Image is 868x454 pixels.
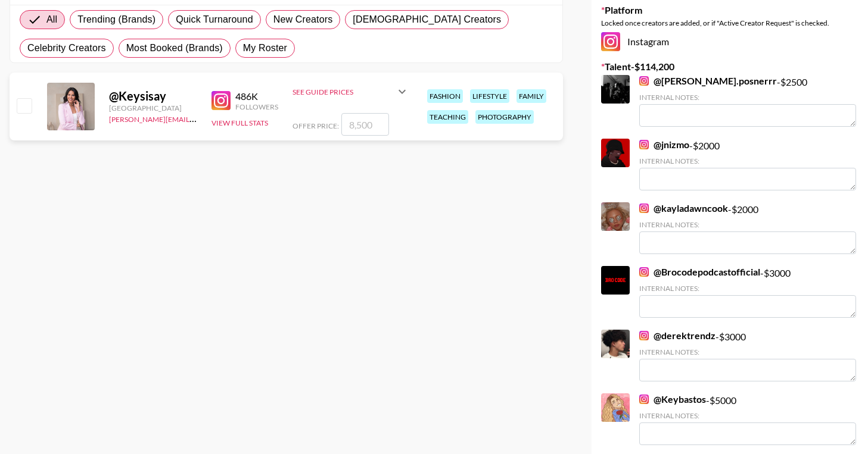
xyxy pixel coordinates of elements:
span: Quick Turnaround [176,12,253,27]
a: [PERSON_NAME][EMAIL_ADDRESS][PERSON_NAME][DOMAIN_NAME] [109,112,342,124]
a: @Keybastos [639,393,706,405]
img: Instagram [211,91,231,110]
div: Followers [235,102,278,111]
div: lifestyle [470,89,509,103]
div: photography [475,110,534,124]
div: fashion [427,89,463,103]
img: Instagram [601,32,620,51]
a: @kayladawncook [639,202,728,214]
div: @ Keysisay [109,89,197,104]
div: - $ 2000 [639,202,856,254]
div: Locked once creators are added, or if "Active Creator Request" is checked. [601,18,858,27]
img: Instagram [639,140,649,149]
div: Internal Notes: [639,347,856,356]
div: family [517,89,546,103]
span: Offer Price: [293,121,339,130]
div: Internal Notes: [639,220,856,229]
label: Platform [601,4,858,16]
div: Internal Notes: [639,156,856,165]
span: New Creators [273,12,333,27]
img: Instagram [639,331,649,340]
img: Instagram [639,76,649,86]
div: [GEOGRAPHIC_DATA] [109,104,197,112]
a: @Brocodepodcastofficial [639,266,760,278]
div: - $ 2000 [639,139,856,190]
a: @[PERSON_NAME].posnerrr [639,75,777,87]
div: See Guide Prices [293,77,409,106]
div: Internal Notes: [639,284,856,293]
div: - $ 5000 [639,393,856,445]
img: Instagram [639,203,649,213]
div: Internal Notes: [639,93,856,102]
input: 8,500 [341,113,389,136]
span: Trending (Brands) [77,12,155,27]
label: Talent - $ 114,200 [601,61,858,73]
div: - $ 3000 [639,266,856,318]
a: @jnizmo [639,139,689,151]
img: Instagram [639,394,649,404]
button: View Full Stats [211,118,268,127]
span: Celebrity Creators [27,41,106,55]
div: Instagram [601,32,858,51]
a: @derektrendz [639,330,715,342]
div: Internal Notes: [639,411,856,420]
img: Instagram [639,267,649,277]
span: All [46,12,57,27]
div: - $ 3000 [639,330,856,381]
div: - $ 2500 [639,75,856,127]
span: [DEMOGRAPHIC_DATA] Creators [353,12,501,27]
span: My Roster [243,41,287,55]
span: Most Booked (Brands) [126,41,223,55]
div: 486K [235,90,278,102]
div: See Guide Prices [293,87,395,96]
div: teaching [427,110,468,124]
